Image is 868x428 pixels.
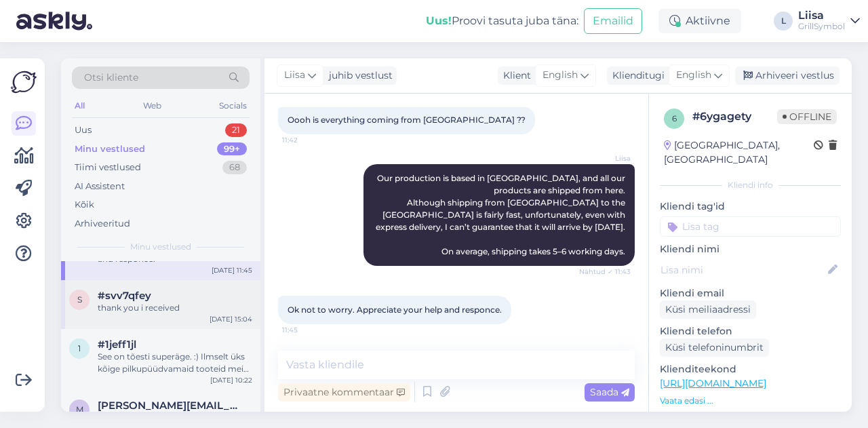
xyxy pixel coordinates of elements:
[210,314,252,324] div: [DATE] 15:04
[323,69,393,83] div: juhib vestlust
[607,69,665,83] div: Klienditugi
[130,241,191,253] span: Minu vestlused
[672,113,677,123] span: 6
[75,161,141,174] div: Tiimi vestlused
[798,10,845,21] div: Liisa
[774,12,793,31] div: L
[75,217,130,231] div: Arhiveeritud
[75,142,145,156] div: Minu vestlused
[426,14,452,27] b: Uus!
[212,265,252,275] div: [DATE] 11:45
[84,71,138,85] span: Otsi kliente
[660,199,841,214] p: Kliendi tag'id
[498,69,531,83] div: Klient
[660,300,756,319] div: Küsi meiliaadressi
[278,383,410,402] div: Privaatne kommentaar
[284,68,305,83] span: Liisa
[660,216,841,237] input: Lisa tag
[11,69,37,95] img: Askly Logo
[98,400,239,412] span: morten.jensen@outlook.com
[798,10,860,32] a: LiisaGrillSymbol
[579,267,631,277] span: Nähtud ✓ 11:43
[542,68,578,83] span: English
[660,179,841,191] div: Kliendi info
[78,343,81,353] span: 1
[376,173,627,256] span: Our production is based in [GEOGRAPHIC_DATA], and all our products are shipped from here. Althoug...
[98,302,252,314] div: thank you i received
[76,404,83,414] span: m
[660,362,841,376] p: Klienditeekond
[692,109,777,125] div: # 6ygagety
[735,66,840,85] div: Arhiveeri vestlus
[660,338,769,357] div: Küsi telefoninumbrit
[98,338,136,351] span: #1jeff1jl
[660,286,841,300] p: Kliendi email
[282,135,333,145] span: 11:42
[98,290,151,302] span: #svv7qfey
[660,377,766,389] a: [URL][DOMAIN_NAME]
[288,115,526,125] span: Oooh is everything coming from [GEOGRAPHIC_DATA] ??
[222,161,247,174] div: 68
[75,123,92,137] div: Uus
[77,294,82,305] span: s
[75,180,125,193] div: AI Assistent
[676,68,711,83] span: English
[217,142,247,156] div: 99+
[658,9,741,33] div: Aktiivne
[777,109,837,124] span: Offline
[225,123,247,137] div: 21
[660,262,825,277] input: Lisa nimi
[660,242,841,256] p: Kliendi nimi
[282,325,333,335] span: 11:45
[660,324,841,338] p: Kliendi telefon
[426,13,578,29] div: Proovi tasuta juba täna:
[660,395,841,407] p: Vaata edasi ...
[798,21,845,32] div: GrillSymbol
[98,351,252,375] div: See on tõesti superäge. :) Ilmselt üks kõige pilkupüüdvamaid tooteid meie valikus. Aga väiksemale...
[664,138,814,167] div: [GEOGRAPHIC_DATA], [GEOGRAPHIC_DATA]
[72,97,87,115] div: All
[210,375,252,385] div: [DATE] 10:22
[288,305,502,315] span: Ok not to worry. Appreciate your help and responce.
[580,153,631,163] span: Liisa
[216,97,250,115] div: Socials
[140,97,164,115] div: Web
[75,198,94,212] div: Kõik
[584,8,642,34] button: Emailid
[590,386,629,398] span: Saada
